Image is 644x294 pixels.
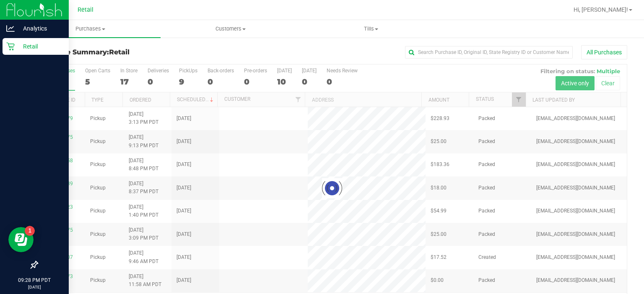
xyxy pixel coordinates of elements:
inline-svg: Analytics [6,24,15,33]
span: Tills [301,25,441,33]
p: 09:28 PM PDT [4,276,65,284]
span: Retail [109,48,130,56]
a: Customers [161,20,301,38]
span: Hi, [PERSON_NAME]! [574,6,628,13]
iframe: Resource center unread badge [25,226,35,236]
h3: Purchase Summary: [37,49,234,56]
p: Analytics [15,23,65,33]
iframe: Resource center [8,227,34,252]
span: Purchases [20,25,161,33]
inline-svg: Retail [6,42,15,51]
p: [DATE] [4,284,65,290]
p: Retail [15,41,65,51]
span: Retail [78,6,93,13]
button: All Purchases [581,45,627,59]
a: Purchases [20,20,161,38]
span: Customers [161,25,301,33]
input: Search Purchase ID, Original ID, State Registry ID or Customer Name... [405,46,573,59]
a: Tills [301,20,441,38]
